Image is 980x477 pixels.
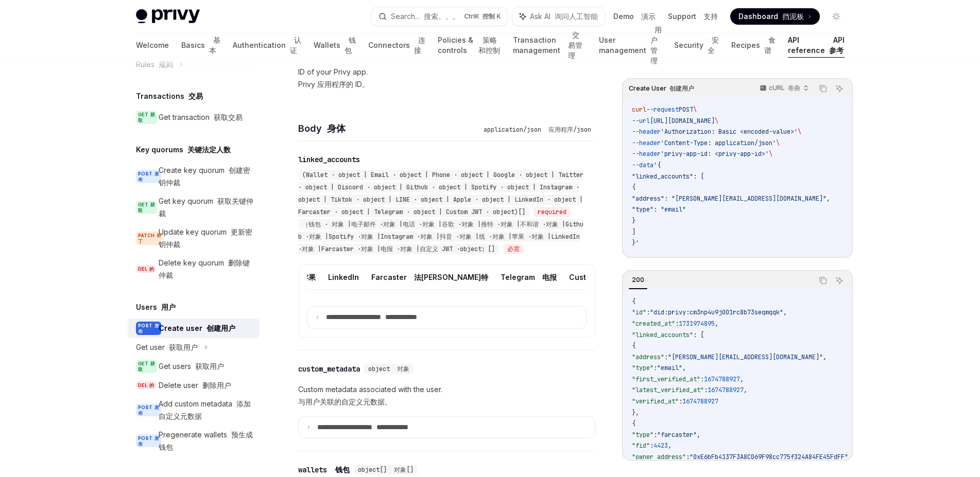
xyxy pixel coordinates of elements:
[128,357,260,376] a: GET 获取Get users 获取用户
[298,383,595,408] p: Custom metadata associated with the user.
[632,441,650,450] span: "fid"
[159,360,224,373] div: Get users
[159,379,231,392] div: Delete user
[195,362,224,370] font: 获取用户
[675,320,679,328] span: :
[646,105,679,114] span: --request
[298,397,392,406] font: 与用户关联的自定义元数据。
[138,323,159,334] font: 发布
[783,308,787,316] span: ,
[641,12,656,21] font: 演示
[513,33,587,58] a: Transaction management 交易管理
[464,12,501,21] span: Ctrl K
[693,105,697,114] span: \
[128,254,260,285] a: DEL 的Delete key quorum 删除键仲裁
[629,274,647,286] div: 200
[368,33,425,58] a: Connectors 连接
[632,161,654,169] span: --data
[214,113,243,121] font: 获取交易
[138,435,159,447] font: 发布
[483,12,501,20] font: 控制 K
[202,381,231,390] font: 删除用户
[478,36,500,55] font: 策略和控制
[501,265,557,289] button: Telegram 电报
[128,319,260,338] a: POST 发布Create user 创建用户
[479,125,595,135] div: application/json
[424,12,460,21] font: 搜索。。。
[138,171,159,182] font: 发布
[744,386,747,394] span: ,
[632,150,661,158] span: --header
[159,257,253,281] div: Delete key quorum
[138,202,155,213] font: 获取
[534,207,571,217] div: required
[632,228,635,236] span: ]
[159,227,252,249] font: 更新密钥仲裁
[542,273,557,281] font: 电报
[657,364,682,372] span: "email"
[159,164,253,189] div: Create key quorum
[715,320,718,328] span: ,
[136,111,157,124] span: GET
[632,139,661,147] span: --header
[674,33,719,58] a: Security 安全
[414,36,425,55] font: 连接
[769,150,772,158] span: \
[632,397,679,405] span: "verified_at"
[138,112,155,123] font: 获取
[632,320,675,328] span: "created_at"
[314,33,356,58] a: Wallets 钱包
[136,201,157,214] span: GET
[397,365,409,373] font: 对象
[161,303,176,311] font: 用户
[394,466,414,474] font: 对象[]
[632,297,635,306] span: {
[632,431,654,439] span: "type"
[159,166,250,187] font: 创建密钥仲裁
[136,170,161,183] span: POST
[358,466,414,474] span: object[]
[816,274,830,287] button: Copy the contents from the code block
[679,320,715,328] span: 1731974895
[159,398,253,422] div: Add custom metadata
[632,308,646,316] span: "id"
[632,239,639,247] span: }'
[290,36,301,55] font: 认证
[769,84,800,92] p: cURL
[298,66,595,91] p: ID of your Privy app.
[632,172,704,181] span: "linked_accounts": [
[530,11,598,22] span: Ask AI
[823,353,827,361] span: ,
[668,441,672,450] span: ,
[829,36,845,55] font: API 参考
[754,80,813,97] button: cURL 卷曲
[632,128,661,136] span: --header
[136,144,231,156] h5: Key quorums
[371,265,488,289] button: Farcaster 法[PERSON_NAME]特
[128,108,260,127] a: GET 获取Get transaction 获取交易
[613,11,656,22] a: Demo 演示
[708,386,744,394] span: 1674788927
[569,265,664,289] button: Custom JWT 自定义 JWT
[668,11,718,22] a: Support 支持
[731,33,776,58] a: Recipes 食谱
[138,404,159,416] font: 发布
[833,82,846,95] button: Ask AI
[700,375,704,383] span: :
[136,232,163,245] span: PATCH
[188,92,203,100] font: 交易
[679,105,693,114] span: POST
[138,361,155,372] font: 获取
[738,11,804,22] span: Dashboard
[664,353,668,361] span: :
[654,161,661,169] span: '{
[128,223,260,254] a: PATCH 补丁Update key quorum 更新密钥仲裁
[632,409,639,417] span: },
[128,426,260,456] a: POST 发布Pregenerate wallets 预生成钱包
[298,80,369,89] font: Privy 应用程序的 ID。
[715,117,718,125] span: \
[128,192,260,223] a: GET 获取Get key quorum 获取关键仲裁
[149,266,154,272] font: 的
[650,25,662,65] font: 用户管理
[654,431,657,439] span: :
